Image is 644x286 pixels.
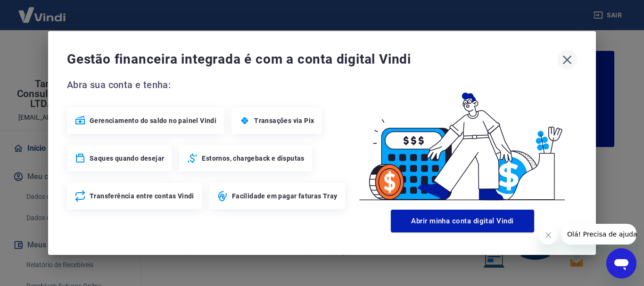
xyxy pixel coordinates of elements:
[232,191,338,201] span: Facilidade em pagar faturas Tray
[202,154,304,163] span: Estornos, chargeback e disputas
[67,50,557,69] span: Gestão financeira integrada é com a conta digital Vindi
[606,248,636,278] iframe: Botão para abrir a janela de mensagens
[90,154,164,163] span: Saques quando desejar
[561,224,636,245] iframe: Mensagem da empresa
[348,77,577,206] img: Good Billing
[6,7,79,14] span: Olá! Precisa de ajuda?
[67,77,348,92] span: Abra sua conta e tenha:
[90,116,216,125] span: Gerenciamento do saldo no painel Vindi
[391,210,534,232] button: Abrir minha conta digital Vindi
[90,191,194,201] span: Transferência entre contas Vindi
[254,116,314,125] span: Transações via Pix
[539,226,558,245] iframe: Fechar mensagem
